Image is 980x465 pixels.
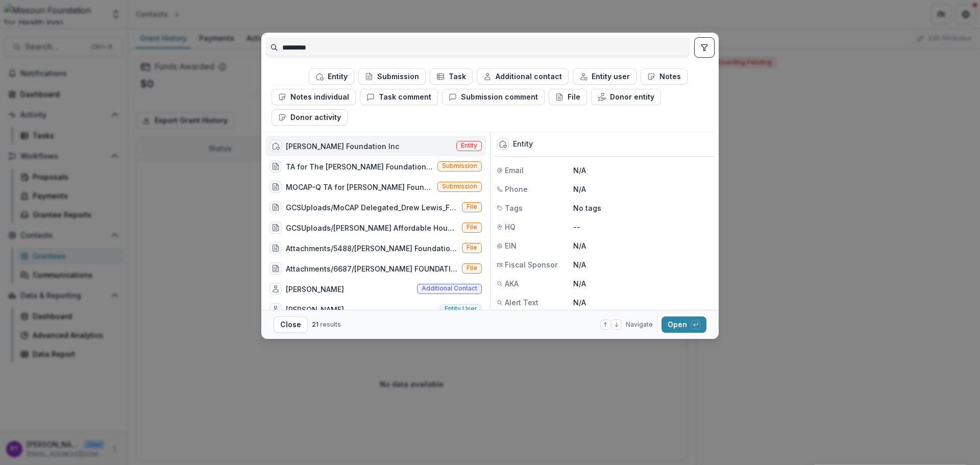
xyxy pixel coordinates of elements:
button: File [549,89,587,105]
span: File [467,203,477,210]
button: Donor entity [591,89,661,105]
div: [PERSON_NAME] [286,284,344,295]
div: GCSUploads/MoCAP Delegated_Drew Lewis_FHLB Affordable Housing.pdf [286,202,458,213]
div: [PERSON_NAME] Foundation Inc [286,141,399,152]
span: 21 [312,321,318,328]
span: File [467,224,477,231]
span: File [467,264,477,272]
button: Close [274,316,308,333]
button: Additional contact [477,68,569,85]
button: Notes [641,68,688,85]
p: N/A [573,259,713,270]
span: Entity user [445,305,477,312]
span: AKA [505,278,519,289]
span: Alert Text [505,297,538,308]
span: Fiscal Sponsor [505,259,557,270]
button: Donor activity [272,109,348,126]
div: TA for The [PERSON_NAME] Foundation (TA for The [PERSON_NAME] Foundation to apply for the Afforda... [286,161,433,172]
div: Attachments/6687/[PERSON_NAME] FOUNDATION, INC._1231_2022_PUBLIC INSPECTION.pdf [286,263,458,274]
button: Open [661,316,706,333]
span: Phone [505,184,528,194]
span: Submission [442,162,477,169]
button: Task [430,68,473,85]
p: N/A [573,278,713,289]
span: Navigate [626,320,653,329]
span: HQ [505,222,516,232]
p: N/A [573,165,713,176]
p: N/A [573,184,713,194]
button: Task comment [360,89,438,105]
span: Submission [442,183,477,190]
button: Submission [358,68,426,85]
p: No tags [573,203,601,213]
span: Entity [461,142,477,149]
div: Attachments/5488/[PERSON_NAME] Foundation Agreement Letter.pdf [286,243,458,254]
div: Entity [513,140,533,149]
div: MOCAP-Q TA for [PERSON_NAME] Foundation (TA for [PERSON_NAME] Foundation to apply for the Distanc... [286,182,433,192]
span: File [467,244,477,251]
span: Tags [505,203,523,213]
div: GCSUploads/[PERSON_NAME] Affordable Housing.pdf [286,223,458,233]
div: [PERSON_NAME] [286,304,344,315]
button: Submission comment [442,89,545,105]
button: Entity user [573,68,636,85]
button: Notes individual [272,89,356,105]
p: N/A [573,297,713,308]
span: results [320,321,341,328]
span: Additional contact [422,285,477,292]
button: All [272,68,305,85]
span: EIN [505,240,517,251]
p: N/A [573,240,713,251]
button: Entity [309,68,354,85]
p: -- [573,222,713,232]
button: toggle filters [694,37,715,58]
span: Email [505,165,524,176]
